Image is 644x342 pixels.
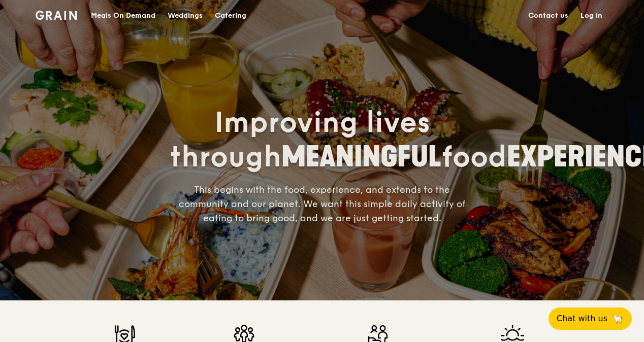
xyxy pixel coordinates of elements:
a: Contact us [522,1,574,31]
a: Log in [574,1,608,31]
span: MEANINGFUL [281,140,441,174]
span: This begins with the food, experience, and extends to the community and our planet. We want this ... [179,184,466,224]
div: Weddings [168,1,203,31]
span: 🦙 [611,313,624,325]
a: Catering [209,1,252,31]
div: Meals On Demand [91,1,155,31]
span: Chat with us [557,313,607,325]
div: Catering [215,1,246,31]
a: Weddings [162,1,209,31]
button: Chat with us🦙 [549,307,632,330]
img: Grain [36,11,77,20]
